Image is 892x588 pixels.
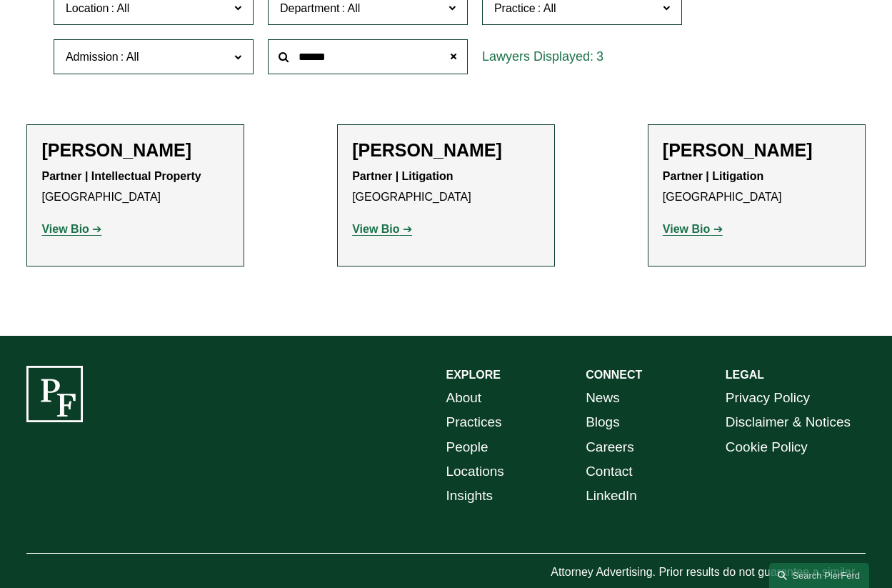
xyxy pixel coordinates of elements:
[41,170,201,182] strong: Partner | Intellectual Property
[726,369,764,381] strong: LEGAL
[41,166,229,208] p: [GEOGRAPHIC_DATA]
[586,435,634,459] a: Careers
[586,410,620,434] a: Blogs
[446,435,488,459] a: People
[596,49,603,64] span: 3
[66,51,119,63] span: Admission
[586,459,632,484] a: Contact
[663,166,851,208] p: [GEOGRAPHIC_DATA]
[663,139,851,161] h2: [PERSON_NAME]
[663,170,763,182] strong: Partner | Litigation
[352,166,540,208] p: [GEOGRAPHIC_DATA]
[494,2,536,14] span: Practice
[769,563,869,588] a: Search this site
[352,223,412,235] a: View Bio
[41,223,89,235] strong: View Bio
[352,223,399,235] strong: View Bio
[586,369,642,381] strong: CONNECT
[446,484,493,508] a: Insights
[352,139,540,161] h2: [PERSON_NAME]
[446,369,501,381] strong: EXPLORE
[663,223,710,235] strong: View Bio
[66,2,109,14] span: Location
[726,386,810,410] a: Privacy Policy
[41,223,101,235] a: View Bio
[663,223,723,235] a: View Bio
[446,386,482,410] a: About
[586,386,619,410] a: News
[726,410,851,434] a: Disclaimer & Notices
[446,459,504,484] a: Locations
[280,2,340,14] span: Department
[446,410,502,434] a: Practices
[352,170,453,182] strong: Partner | Litigation
[726,435,808,459] a: Cookie Policy
[41,139,229,161] h2: [PERSON_NAME]
[586,484,637,508] a: LinkedIn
